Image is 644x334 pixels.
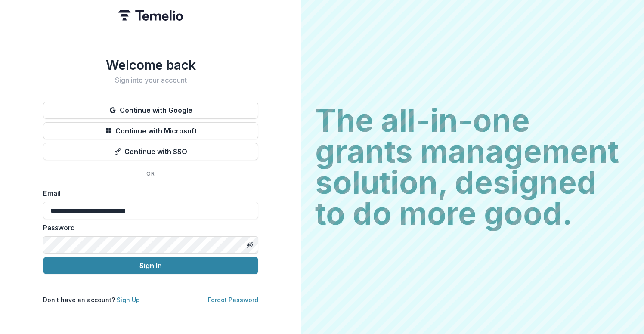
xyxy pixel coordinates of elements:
[43,122,258,139] button: Continue with Microsoft
[43,102,258,119] button: Continue with Google
[118,10,183,21] img: Temelio
[43,188,253,198] label: Email
[243,238,257,252] button: Toggle password visibility
[43,143,258,160] button: Continue with SSO
[43,257,258,274] button: Sign In
[43,295,140,304] p: Don't have an account?
[43,76,258,84] h2: Sign into your account
[208,296,258,303] a: Forgot Password
[117,296,140,303] a: Sign Up
[43,57,258,73] h1: Welcome back
[43,223,253,233] label: Password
